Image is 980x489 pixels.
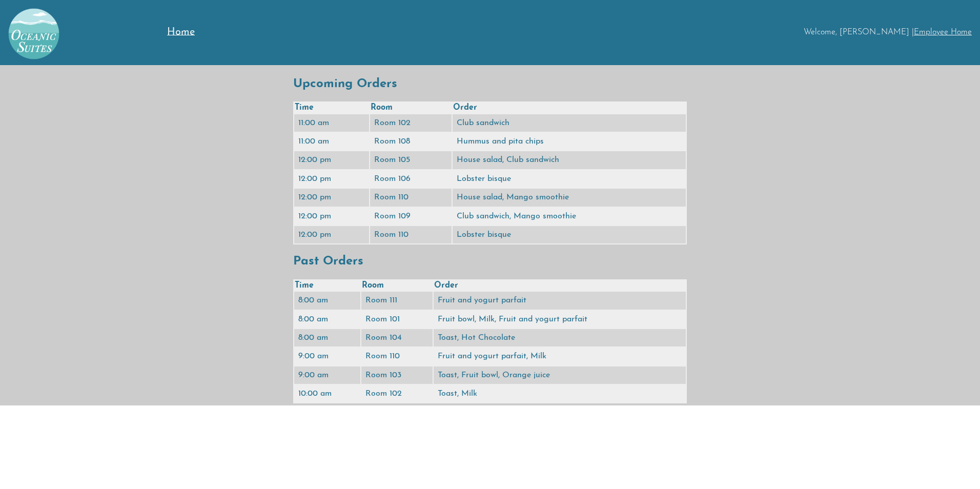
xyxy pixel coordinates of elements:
td: 8:00 am [294,292,360,309]
td: 9:00 am [294,366,360,384]
td: Room 110 [361,348,433,365]
td: House salad, Mango smoothie [453,189,686,206]
td: Room 104 [361,329,433,347]
td: Room 108 [370,133,452,150]
a: Employee Home [914,28,972,36]
td: Fruit and yogurt parfait, Milk [434,348,686,365]
td: Toast, Hot Chocolate [434,329,686,347]
td: 8:00 am [294,329,360,347]
td: 12:00 pm [294,208,369,225]
td: Room 110 [370,189,452,206]
td: 9:00 am [294,348,360,365]
td: Fruit bowl, Milk, Fruit and yogurt parfait [434,311,686,328]
td: Lobster bisque [453,170,686,188]
td: 10:00 am [294,385,360,402]
td: Room 106 [370,170,452,188]
td: Room 105 [370,151,452,169]
h2: Past Orders [293,255,687,269]
td: Lobster bisque [453,226,686,243]
td: Room 102 [370,114,452,132]
td: Toast, Milk [434,385,686,402]
th: Time [294,280,360,291]
td: House salad, Club sandwich [453,151,686,169]
th: Time [294,103,369,113]
td: 11:00 am [294,133,369,150]
td: Room 111 [361,292,433,309]
div: Welcome, [PERSON_NAME] | [245,28,972,37]
th: Room [370,103,452,113]
th: Order [453,103,686,113]
th: Room [361,280,433,291]
td: 8:00 am [294,311,360,328]
td: 11:00 am [294,114,369,132]
td: Club sandwich [453,114,686,132]
td: 12:00 pm [294,189,369,206]
th: Order [434,280,686,291]
td: Hummus and pita chips [453,133,686,150]
span: Home [167,27,195,37]
td: Fruit and yogurt parfait [434,292,686,309]
td: 12:00 pm [294,151,369,169]
td: 12:00 pm [294,170,369,188]
td: Room 110 [370,226,452,243]
td: Club sandwich, Mango smoothie [453,208,686,225]
td: Room 103 [361,366,433,384]
td: Toast, Fruit bowl, Orange juice [434,366,686,384]
h2: Upcoming Orders [293,77,687,92]
td: Room 101 [361,311,433,328]
td: Room 102 [361,385,433,402]
td: 12:00 pm [294,226,369,243]
td: Room 109 [370,208,452,225]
